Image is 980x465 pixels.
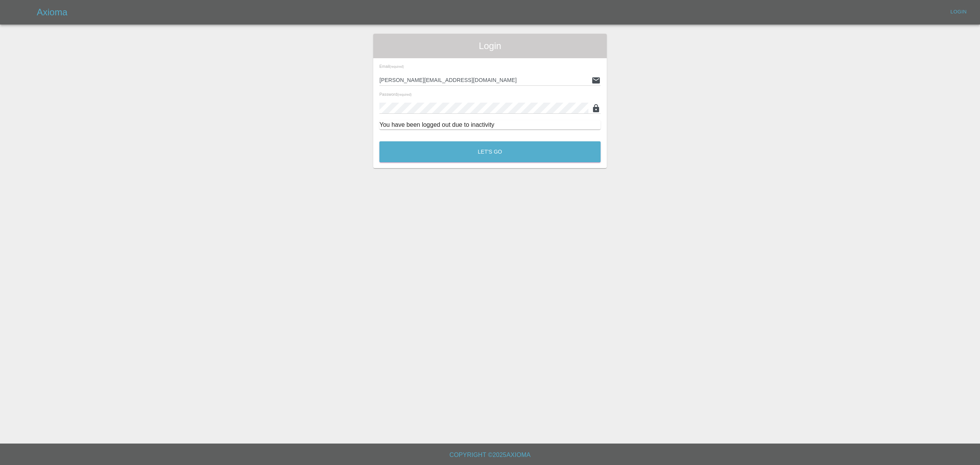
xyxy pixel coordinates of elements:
[379,141,601,162] button: Let's Go
[37,6,67,18] h5: Axioma
[379,40,601,52] span: Login
[379,120,601,129] div: You have been logged out due to inactivity
[379,64,404,69] span: Email
[946,6,971,18] a: Login
[379,92,412,97] span: Password
[6,450,974,460] h6: Copyright © 2025 Axioma
[397,93,412,97] small: (required)
[390,65,404,69] small: (required)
